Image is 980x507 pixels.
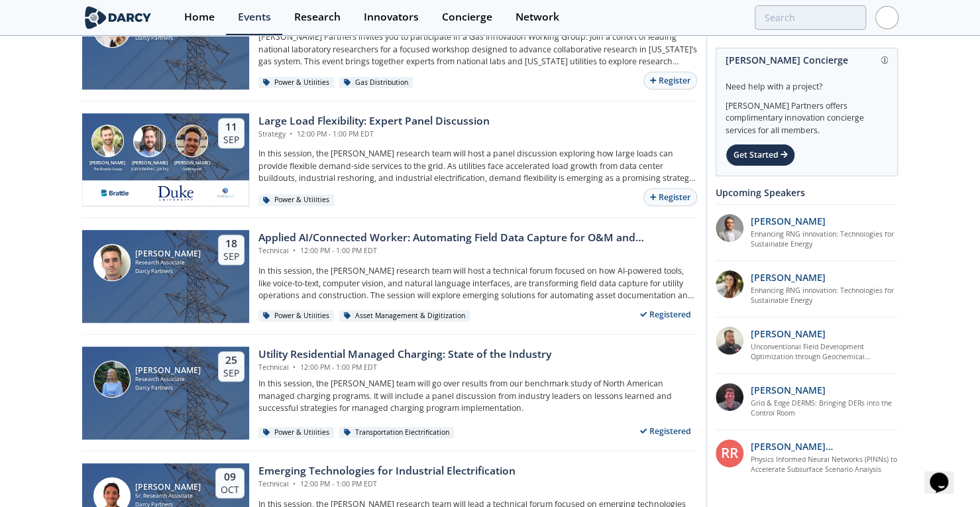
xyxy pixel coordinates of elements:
[87,166,129,172] div: The Brattle Group
[93,244,131,281] img: Ken Norris
[755,5,866,30] input: Advanced Search
[442,12,492,23] div: Concierge
[135,258,201,267] div: Research Associate
[258,148,697,184] p: In this session, the [PERSON_NAME] research team will host a panel discussion exploring how large...
[135,492,201,500] div: Sr. Research Associate
[258,363,551,373] div: Technical 12:00 PM - 1:00 PM EDT
[258,194,335,206] div: Power & Utilities
[135,249,201,258] div: [PERSON_NAME]
[634,423,697,439] div: Registered
[751,455,898,476] a: Physics Informed Neural Networks (PINNs) to Accelerate Subsurface Scenario Analysis
[751,383,826,397] p: [PERSON_NAME]
[258,77,335,89] div: Power & Utilities
[924,454,967,494] iframe: chat widget
[129,160,171,167] div: [PERSON_NAME]
[93,361,131,398] img: Elizabeth Wilson
[726,144,795,166] div: Get Started
[881,56,889,64] img: information.svg
[716,181,898,204] div: Upcoming Speakers
[221,471,239,484] div: 09
[634,306,697,323] div: Registered
[291,363,298,372] span: •
[184,12,215,23] div: Home
[223,134,239,146] div: Sep
[258,427,335,439] div: Power & Utilities
[82,230,697,323] a: Ken Norris [PERSON_NAME] Research Associate Darcy Partners 18 Sep Applied AI/Connected Worker: Au...
[135,375,201,384] div: Research Associate
[258,246,697,256] div: Technical 12:00 PM - 1:00 PM EDT
[288,129,295,139] span: •
[726,72,888,93] div: Need help with a project?
[176,125,208,157] img: Nick Guay
[643,188,696,206] button: Register
[258,265,697,302] p: In this session, the [PERSON_NAME] research team will host a technical forum focused on how AI-po...
[258,31,697,68] p: [PERSON_NAME] Partners invites you to participate in a Gas Innovation Working Group. Join a cohor...
[129,166,171,172] div: [GEOGRAPHIC_DATA]
[258,230,697,246] div: Applied AI/Connected Worker: Automating Field Data Capture for O&M and Construction
[258,378,697,414] p: In this session, the [PERSON_NAME] team will go over results from our benchmark study of North Am...
[716,214,743,242] img: 1fdb2308-3d70-46db-bc64-f6eabefcce4d
[221,484,239,496] div: Oct
[133,125,166,157] img: Tyler Norris
[258,129,490,140] div: Strategy 12:00 PM - 1:00 PM EDT
[726,93,888,137] div: [PERSON_NAME] Partners offers complimentary innovation concierge services for all members.
[223,121,239,134] div: 11
[135,482,201,492] div: [PERSON_NAME]
[96,185,133,201] img: 1655224446716-descarga.png
[751,327,826,341] p: [PERSON_NAME]
[291,246,298,255] span: •
[223,354,239,367] div: 25
[875,6,898,29] img: Profile
[223,237,239,251] div: 18
[751,214,826,228] p: [PERSON_NAME]
[135,267,201,276] div: Darcy Partners
[258,113,490,129] div: Large Load Flexibility: Expert Panel Discussion
[751,229,898,251] a: Enhancing RNG innovation: Technologies for Sustainable Energy
[258,479,516,490] div: Technical 12:00 PM - 1:00 PM EDT
[171,160,213,167] div: [PERSON_NAME]
[716,383,743,411] img: accc9a8e-a9c1-4d58-ae37-132228efcf55
[82,347,697,439] a: Elizabeth Wilson [PERSON_NAME] Research Associate Darcy Partners 25 Sep Utility Residential Manag...
[339,427,455,439] div: Transportation Electrification
[87,160,129,167] div: [PERSON_NAME]
[135,34,201,42] div: Darcy Partners
[223,367,239,379] div: Sep
[238,12,271,23] div: Events
[751,342,898,363] a: Unconventional Field Development Optimization through Geochemical Fingerprinting Technology
[171,166,213,172] div: GridBeyond
[217,185,235,201] img: e8f39e9e-9f17-4b63-a8ed-a782f7c495e8
[82,6,154,29] img: logo-wide.svg
[364,12,419,23] div: Innovators
[751,286,898,307] a: Enhancing RNG innovation: Technologies for Sustainable Energy
[716,439,743,467] div: RR
[294,12,341,23] div: Research
[726,48,888,72] div: [PERSON_NAME] Concierge
[751,439,898,453] p: [PERSON_NAME] [PERSON_NAME]
[135,384,201,392] div: Darcy Partners
[751,398,898,420] a: Grid & Edge DERMS: Bringing DERs into the Control Room
[516,12,559,23] div: Network
[643,72,696,89] button: Register
[135,366,201,375] div: [PERSON_NAME]
[258,463,516,479] div: Emerging Technologies for Industrial Electrification
[751,270,826,284] p: [PERSON_NAME]
[258,310,335,322] div: Power & Utilities
[716,327,743,355] img: 2k2ez1SvSiOh3gKHmcgF
[291,479,298,488] span: •
[339,77,413,89] div: Gas Distribution
[156,185,193,201] img: 41db60a0-fe07-4137-8ca6-021fe481c7d5
[716,270,743,298] img: 737ad19b-6c50-4cdf-92c7-29f5966a019e
[91,125,124,157] img: Ryan Hledik
[82,113,697,206] a: Ryan Hledik [PERSON_NAME] The Brattle Group Tyler Norris [PERSON_NAME] [GEOGRAPHIC_DATA] Nick Gua...
[258,347,551,363] div: Utility Residential Managed Charging: State of the Industry
[223,251,239,262] div: Sep
[339,310,470,322] div: Asset Management & Digitization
